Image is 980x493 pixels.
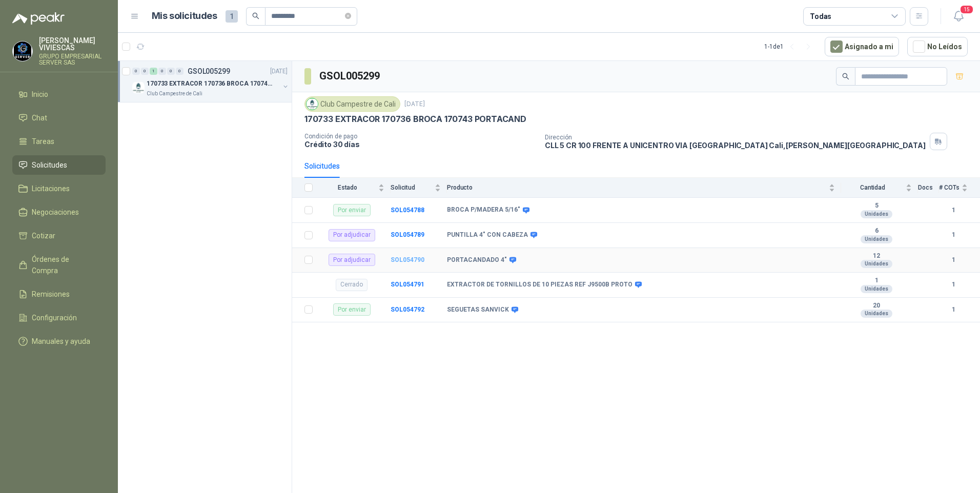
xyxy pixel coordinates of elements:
[939,280,968,290] b: 1
[32,289,70,300] span: Remisiones
[319,184,376,191] span: Estado
[32,112,47,124] span: Chat
[841,302,912,310] b: 20
[32,336,90,347] span: Manuales y ayuda
[764,38,816,55] div: 1 - 1 de 1
[861,235,892,243] div: Unidades
[150,68,157,75] div: 1
[304,140,537,149] p: Crédito 30 días
[861,210,892,218] div: Unidades
[861,310,892,318] div: Unidades
[147,90,202,98] p: Club Campestre de Cali
[12,132,106,151] a: Tareas
[841,178,918,198] th: Cantidad
[861,285,892,293] div: Unidades
[391,207,424,214] a: SOL054788
[907,37,968,56] button: No Leídos
[447,178,841,198] th: Producto
[12,226,106,245] a: Cotizar
[12,308,106,327] a: Configuración
[336,279,367,291] div: Cerrado
[949,7,968,26] button: 15
[810,11,831,22] div: Todas
[307,98,318,110] img: Company Logo
[841,227,912,235] b: 6
[147,79,274,89] p: 170733 EXTRACOR 170736 BROCA 170743 PORTACAND
[447,281,632,289] b: EXTRACTOR DE TORNILLOS DE 10 PIEZAS REF J9500B PROTO
[39,37,106,51] p: [PERSON_NAME] VIVIESCAS
[304,160,340,172] div: Solicitudes
[188,68,230,75] p: GSOL005299
[345,11,351,21] span: close-circle
[32,159,67,171] span: Solicitudes
[141,68,149,75] div: 0
[918,178,939,198] th: Docs
[939,184,959,191] span: # COTs
[32,230,55,241] span: Cotizar
[304,114,526,125] p: 170733 EXTRACOR 170736 BROCA 170743 PORTACAND
[32,254,96,276] span: Órdenes de Compra
[841,252,912,260] b: 12
[447,306,509,314] b: SEGUETAS SANVICK
[842,73,849,80] span: search
[545,141,926,150] p: CLL 5 CR 100 FRENTE A UNICENTRO VIA [GEOGRAPHIC_DATA] Cali , [PERSON_NAME][GEOGRAPHIC_DATA]
[939,255,968,265] b: 1
[12,12,65,25] img: Logo peakr
[32,183,70,194] span: Licitaciones
[447,231,528,239] b: PUNTILLA 4" CON CABEZA
[12,155,106,175] a: Solicitudes
[176,68,183,75] div: 0
[252,12,259,19] span: search
[39,53,106,66] p: GRUPO EMPRESARIAL SERVER SAS
[447,256,507,264] b: PORTACANDADO 4"
[825,37,899,56] button: Asignado a mi
[939,178,980,198] th: # COTs
[12,332,106,351] a: Manuales y ayuda
[391,184,433,191] span: Solicitud
[447,206,520,214] b: BROCA P/MADERA 5/16"
[304,133,537,140] p: Condición de pago
[319,68,381,84] h3: GSOL005299
[329,229,375,241] div: Por adjudicar
[545,134,926,141] p: Dirección
[319,178,391,198] th: Estado
[333,204,371,216] div: Por enviar
[152,9,217,24] h1: Mis solicitudes
[391,281,424,288] a: SOL054791
[12,85,106,104] a: Inicio
[841,184,904,191] span: Cantidad
[841,202,912,210] b: 5
[333,303,371,316] div: Por enviar
[939,230,968,240] b: 1
[959,5,974,14] span: 15
[391,256,424,263] b: SOL054790
[329,254,375,266] div: Por adjudicar
[304,96,400,112] div: Club Campestre de Cali
[939,206,968,215] b: 1
[12,202,106,222] a: Negociaciones
[13,42,32,61] img: Company Logo
[158,68,166,75] div: 0
[12,179,106,198] a: Licitaciones
[861,260,892,268] div: Unidades
[167,68,175,75] div: 0
[32,312,77,323] span: Configuración
[939,305,968,315] b: 1
[132,68,140,75] div: 0
[12,284,106,304] a: Remisiones
[32,207,79,218] span: Negociaciones
[841,277,912,285] b: 1
[391,178,447,198] th: Solicitud
[447,184,827,191] span: Producto
[32,136,54,147] span: Tareas
[12,108,106,128] a: Chat
[391,306,424,313] a: SOL054792
[345,13,351,19] span: close-circle
[132,65,290,98] a: 0 0 1 0 0 0 GSOL005299[DATE] Company Logo170733 EXTRACOR 170736 BROCA 170743 PORTACANDClub Campes...
[391,231,424,238] a: SOL054789
[270,67,288,76] p: [DATE]
[32,89,48,100] span: Inicio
